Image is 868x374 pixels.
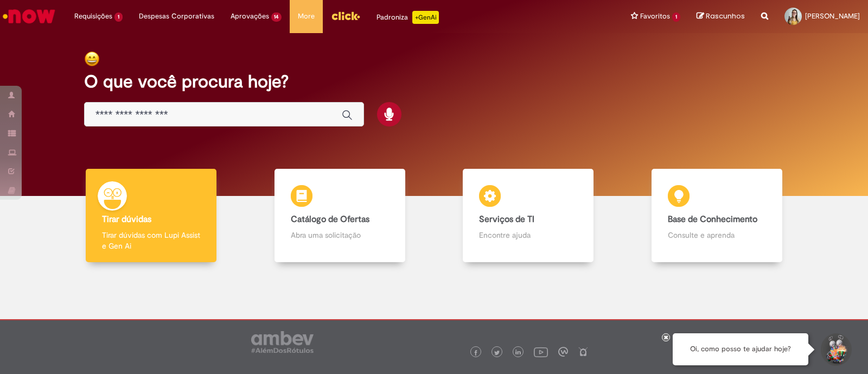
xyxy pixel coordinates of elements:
[84,72,784,91] h2: O que você procura hoje?
[706,11,745,21] span: Rascunhos
[819,333,852,366] button: Iniciar Conversa de Suporte
[672,12,680,22] span: 1
[331,8,360,24] img: click_logo_yellow_360x200.png
[271,12,282,22] span: 14
[668,214,757,225] b: Base de Conhecimento
[291,214,369,225] b: Catálogo de Ofertas
[578,347,588,357] img: logo_footer_naosei.png
[805,11,860,21] span: [PERSON_NAME]
[515,350,521,356] img: logo_footer_linkedin.png
[251,331,314,353] img: logo_footer_ambev_rotulo_gray.png
[246,169,435,263] a: Catálogo de Ofertas Abra uma solicitação
[102,230,200,251] p: Tirar dúvidas com Lupi Assist e Gen Ai
[139,11,214,22] span: Despesas Corporativas
[473,350,478,356] img: logo_footer_facebook.png
[102,214,151,225] b: Tirar dúvidas
[479,230,577,240] p: Encontre ajuda
[84,51,100,67] img: happy-face.png
[640,11,670,22] span: Favoritos
[558,347,568,357] img: logo_footer_workplace.png
[434,169,623,263] a: Serviços de TI Encontre ajuda
[479,214,534,225] b: Serviços de TI
[231,11,269,22] span: Aprovações
[668,230,766,240] p: Consulte e aprenda
[114,12,123,22] span: 1
[673,333,808,365] div: Oi, como posso te ajudar hoje?
[1,5,57,27] img: ServiceNow
[376,11,439,24] div: Padroniza
[494,350,500,356] img: logo_footer_twitter.png
[57,169,246,263] a: Tirar dúvidas Tirar dúvidas com Lupi Assist e Gen Ai
[298,11,315,22] span: More
[534,345,548,359] img: logo_footer_youtube.png
[291,230,389,240] p: Abra uma solicitação
[697,11,745,22] a: Rascunhos
[74,11,112,22] span: Requisições
[623,169,812,263] a: Base de Conhecimento Consulte e aprenda
[412,11,439,24] p: +GenAi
